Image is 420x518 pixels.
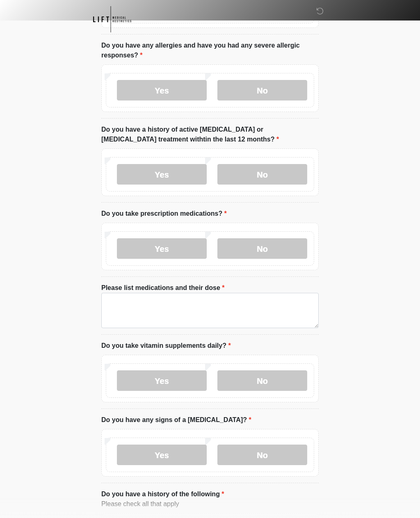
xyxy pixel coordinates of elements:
[117,164,207,185] label: Yes
[217,238,307,259] label: No
[217,80,307,100] label: No
[101,499,319,509] div: Please check all that apply
[117,370,207,391] label: Yes
[93,6,131,32] img: Lift Medical Aesthetics Logo
[217,164,307,185] label: No
[117,80,207,100] label: Yes
[217,370,307,391] label: No
[101,341,231,351] label: Do you take vitamin supplements daily?
[101,209,227,219] label: Do you take prescription medications?
[117,445,207,465] label: Yes
[101,283,225,293] label: Please list medications and their dose
[101,125,319,144] label: Do you have a history of active [MEDICAL_DATA] or [MEDICAL_DATA] treatment withtin the last 12 mo...
[217,445,307,465] label: No
[101,415,251,425] label: Do you have any signs of a [MEDICAL_DATA]?
[101,41,319,60] label: Do you have any allergies and have you had any severe allergic responses?
[117,238,207,259] label: Yes
[101,489,224,499] label: Do you have a history of the following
